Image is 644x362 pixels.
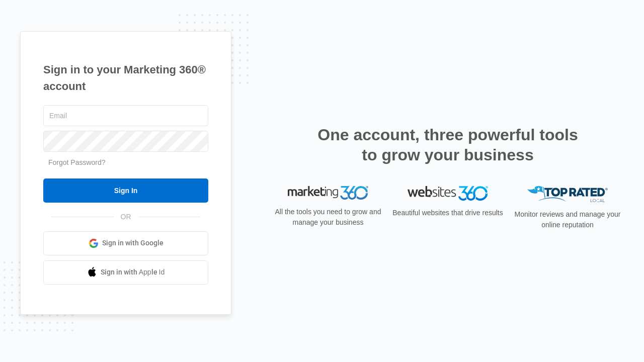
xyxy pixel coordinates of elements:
[102,238,164,248] span: Sign in with Google
[43,231,208,255] a: Sign in with Google
[314,125,581,165] h2: One account, three powerful tools to grow your business
[527,186,608,203] img: Top Rated Local
[288,186,368,200] img: Marketing 360
[101,267,165,278] span: Sign in with Apple Id
[114,212,138,222] span: OR
[43,105,208,126] input: Email
[43,260,208,285] a: Sign in with Apple Id
[408,186,488,201] img: Websites 360
[511,209,624,230] p: Monitor reviews and manage your online reputation
[43,61,208,95] h1: Sign in to your Marketing 360® account
[391,208,504,218] p: Beautiful websites that drive results
[272,207,384,228] p: All the tools you need to grow and manage your business
[48,158,106,166] a: Forgot Password?
[43,178,208,203] input: Sign In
